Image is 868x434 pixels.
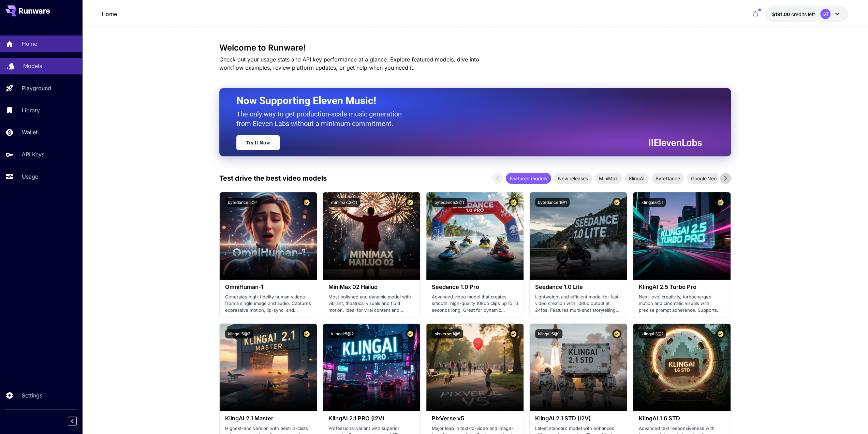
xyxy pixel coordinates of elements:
[687,173,721,184] div: Google Veo
[638,329,666,338] button: klingai:3@1
[22,391,42,400] p: Settings
[716,329,725,338] button: Certified Model – Vetted for best performance and includes a commercial license.
[791,11,815,17] span: credits left
[102,10,117,18] nav: breadcrumb
[236,109,407,128] p: The only way to get production-scale music generation from Eleven Labs without a minimum commitment.
[219,173,327,183] p: Test drive the best video models
[302,329,311,338] button: Certified Model – Vetted for best performance and includes a commercial license.
[219,56,479,71] span: Check out your usage stats and API key performance at a glance. Explore featured models, dive int...
[633,324,730,411] img: alt
[595,173,622,184] div: MiniMax
[535,329,562,338] button: klingai:5@1
[328,198,360,207] button: minimax:3@1
[595,175,622,182] span: MiniMax
[535,415,621,422] h3: KlingAI 2.1 STD (I2V)
[530,324,627,411] img: alt
[432,198,467,207] button: bytedance:2@1
[328,415,415,422] h3: KlingAI 2.1 PRO (I2V)
[432,294,518,314] p: Advanced video model that creates smooth, high-quality 1080p clips up to 10 seconds long. Great f...
[554,173,592,184] div: New releases
[328,284,415,290] h3: MiniMax 02 Hailuo
[22,40,37,48] p: Home
[509,198,518,207] button: Certified Model – Vetted for best performance and includes a commercial license.
[22,84,51,92] p: Playground
[772,11,791,17] span: $191.00
[432,284,518,290] h3: Seedance 1.0 Pro
[506,173,551,184] div: Featured models
[102,10,117,18] a: Home
[765,6,848,22] button: $190.99568GT
[687,175,721,182] span: Google Veo
[426,192,524,280] img: alt
[638,198,666,207] button: klingai:6@1
[530,192,627,280] img: alt
[236,135,280,150] a: Try It Now
[22,128,38,136] p: Wallet
[554,175,592,182] span: New releases
[23,62,42,70] p: Models
[820,9,830,19] div: GT
[225,294,311,314] p: Generates high-fidelity human videos from a single image and audio. Captures expressive motion, l...
[22,172,38,181] p: Usage
[302,198,311,207] button: Certified Model – Vetted for best performance and includes a commercial license.
[535,294,621,314] p: Lightweight and efficient model for fast video creation with 1080p output at 24fps. Features mult...
[633,192,730,280] img: alt
[406,329,415,338] button: Certified Model – Vetted for best performance and includes a commercial license.
[225,415,311,422] h3: KlingAI 2.1 Master
[509,329,518,338] button: Certified Model – Vetted for best performance and includes a commercial license.
[612,329,621,338] button: Certified Model – Vetted for best performance and includes a commercial license.
[73,415,82,427] div: Collapse sidebar
[506,175,551,182] span: Featured models
[328,329,356,338] button: klingai:5@2
[638,415,725,422] h3: KlingAI 1.6 STD
[638,284,725,290] h3: KlingAI 2.5 Turbo Pro
[406,198,415,207] button: Certified Model – Vetted for best performance and includes a commercial license.
[651,175,684,182] span: ByteDance
[68,417,77,425] button: Collapse sidebar
[638,294,725,314] p: Next‑level creativity, turbocharged motion and cinematic visuals with precise prompt adherence. S...
[432,415,518,422] h3: PixVerse v5
[426,324,524,411] img: alt
[236,94,697,107] h2: Now Supporting Eleven Music!
[535,284,621,290] h3: Seedance 1.0 Lite
[22,150,44,158] p: API Keys
[625,173,649,184] div: KlingAI
[535,198,570,207] button: bytedance:1@1
[220,192,317,280] img: alt
[220,324,317,411] img: alt
[225,329,253,338] button: klingai:5@3
[323,192,420,280] img: alt
[22,106,40,114] p: Library
[225,284,311,290] h3: OmniHuman‑1
[772,11,815,18] div: $190.99568
[225,198,260,207] button: bytedance:5@1
[625,175,649,182] span: KlingAI
[219,43,731,53] h3: Welcome to Runware!
[716,198,725,207] button: Certified Model – Vetted for best performance and includes a commercial license.
[612,198,621,207] button: Certified Model – Vetted for best performance and includes a commercial license.
[432,329,463,338] button: pixverse:1@5
[328,294,415,314] p: Most polished and dynamic model with vibrant, theatrical visuals and fluid motion. Ideal for vira...
[651,173,684,184] div: ByteDance
[323,324,420,411] img: alt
